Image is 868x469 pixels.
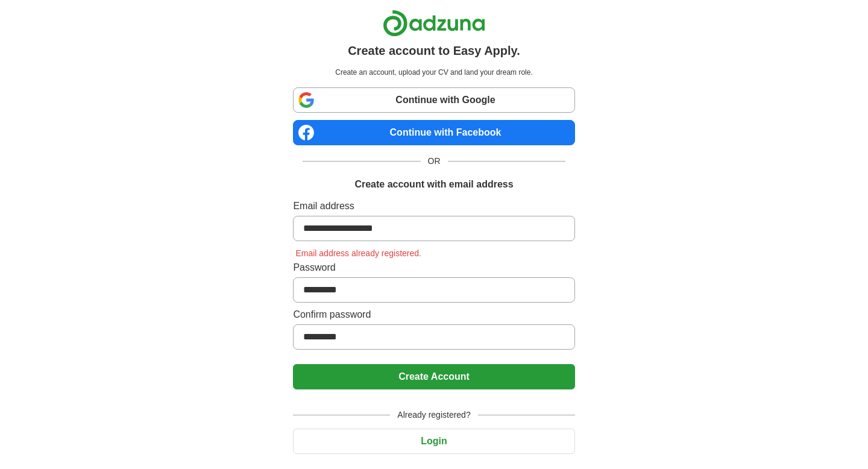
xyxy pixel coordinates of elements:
[293,87,574,113] a: Continue with Google
[293,307,574,322] label: Confirm password
[354,177,513,192] h1: Create account with email address
[293,199,574,213] label: Email address
[293,120,574,145] a: Continue with Facebook
[383,10,485,37] img: Adzuna logo
[293,429,574,454] button: Login
[293,436,574,446] a: Login
[390,409,477,421] span: Already registered?
[295,67,572,78] p: Create an account, upload your CV and land your dream role.
[293,248,424,258] span: Email address already registered.
[293,364,574,389] button: Create Account
[293,260,574,275] label: Password
[348,42,520,60] h1: Create account to Easy Apply.
[421,155,448,168] span: OR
